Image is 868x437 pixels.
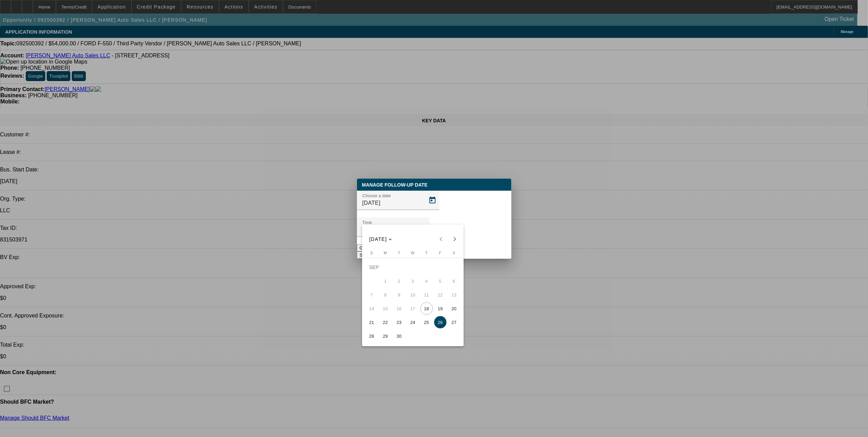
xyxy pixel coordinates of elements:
[434,302,447,315] span: 19
[392,274,406,288] button: September 2, 2025
[425,251,428,255] span: T
[366,302,378,315] span: 14
[379,316,392,328] span: 22
[447,274,461,288] button: September 6, 2025
[447,302,461,315] button: September 20, 2025
[448,232,462,246] button: Next month
[365,260,461,274] td: SEP
[365,288,379,302] button: September 7, 2025
[393,330,405,342] span: 30
[379,288,392,302] button: September 8, 2025
[365,315,379,329] button: September 21, 2025
[367,233,395,245] button: Choose month and year
[448,316,460,328] span: 27
[407,289,419,301] span: 10
[366,316,378,328] span: 21
[379,275,392,287] span: 1
[379,302,392,315] button: September 15, 2025
[420,316,433,328] span: 25
[420,274,433,288] button: September 4, 2025
[420,302,433,315] button: September 18, 2025
[379,329,392,343] button: September 29, 2025
[379,330,392,342] span: 29
[448,289,460,301] span: 13
[433,302,447,315] button: September 19, 2025
[370,251,373,255] span: S
[366,289,378,301] span: 7
[392,302,406,315] button: September 16, 2025
[420,275,433,287] span: 4
[406,302,420,315] button: September 17, 2025
[379,302,392,315] span: 15
[366,330,378,342] span: 28
[434,275,447,287] span: 5
[433,288,447,302] button: September 12, 2025
[434,289,447,301] span: 12
[392,288,406,302] button: September 9, 2025
[392,329,406,343] button: September 30, 2025
[393,289,405,301] span: 9
[433,274,447,288] button: September 5, 2025
[365,329,379,343] button: September 28, 2025
[433,315,447,329] button: September 26, 2025
[439,251,441,255] span: F
[420,288,433,302] button: September 11, 2025
[379,315,392,329] button: September 22, 2025
[420,289,433,301] span: 11
[393,316,405,328] span: 23
[448,275,460,287] span: 6
[434,316,447,328] span: 26
[379,289,392,301] span: 8
[420,302,433,315] span: 18
[384,251,387,255] span: M
[447,288,461,302] button: September 13, 2025
[406,315,420,329] button: September 24, 2025
[420,315,433,329] button: September 25, 2025
[393,302,405,315] span: 16
[407,316,419,328] span: 24
[392,315,406,329] button: September 23, 2025
[406,288,420,302] button: September 10, 2025
[398,251,400,255] span: T
[407,275,419,287] span: 3
[407,302,419,315] span: 17
[393,275,405,287] span: 2
[379,274,392,288] button: September 1, 2025
[365,302,379,315] button: September 14, 2025
[447,315,461,329] button: September 27, 2025
[406,274,420,288] button: September 3, 2025
[369,236,387,242] span: [DATE]
[453,251,455,255] span: S
[411,251,414,255] span: W
[448,302,460,315] span: 20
